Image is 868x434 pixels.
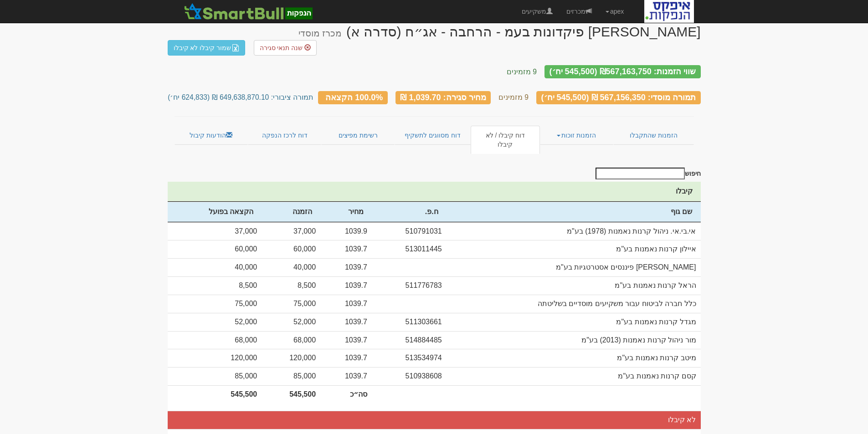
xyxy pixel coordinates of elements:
td: 60,000 [168,240,262,258]
td: 510938608 [372,367,447,385]
th: שם גוף [447,202,701,222]
div: פאי פלוס פיקדונות בעמ - הרחבה - אג״ח (סדרה א) - הנפקה לציבור [298,24,701,39]
div: תמורה מוסדי: 567,156,350 ₪ (545,500 יח׳) [536,91,701,104]
td: 513534974 [372,349,447,367]
td: [PERSON_NAME] פיננסים אסטרטגיות בע"מ [447,258,701,276]
img: SmartBull Logo [181,2,315,20]
td: 514884485 [372,331,447,349]
a: דוח לרכז הנפקה [248,126,321,145]
th: קיבלו [168,182,701,202]
a: הזמנות זוכות [540,126,613,145]
a: דוח מסווגים לתשקיף [395,126,471,145]
td: 1039.7 [320,240,372,258]
td: 60,000 [262,240,320,258]
td: 37,000 [262,222,320,240]
td: מיטב קרנות נאמנות בע"מ [447,349,701,367]
strong: 545,500 [231,390,257,398]
th: הזמנה [262,202,320,222]
a: שמור קיבלו לא קיבלו [168,40,246,56]
span: 100.0% הקצאה [325,92,383,102]
span: שנה תנאי סגירה [260,44,303,51]
th: הקצאה בפועל [168,202,262,222]
td: 511776783 [372,276,447,295]
td: 37,000 [168,222,262,240]
td: 52,000 [262,313,320,331]
img: excel-file-white.png [232,44,239,51]
small: תמורה ציבורי: 649,638,870.10 ₪ (624,833 יח׳) [168,93,313,101]
td: 1039.9 [320,222,372,240]
th: ח.פ. [372,202,447,222]
td: 1039.7 [320,295,372,313]
a: הזמנות שהתקבלו [613,126,693,145]
td: 40,000 [262,258,320,276]
td: אי.בי.אי. ניהול קרנות נאמנות (1978) בע"מ [447,222,701,240]
a: הודעות קיבול [175,126,248,145]
td: 510791031 [372,222,447,240]
td: 85,000 [262,367,320,385]
td: 8,500 [262,276,320,295]
td: 85,000 [168,367,262,385]
td: 40,000 [168,258,262,276]
th: מחיר [320,202,372,222]
a: רשימת מפיצים [321,126,394,145]
td: 75,000 [168,295,262,313]
td: 1039.7 [320,276,372,295]
td: 8,500 [168,276,262,295]
label: חיפוש [592,168,701,179]
td: 68,000 [262,331,320,349]
small: 9 מזמינים [498,93,529,101]
td: 68,000 [168,331,262,349]
td: 52,000 [168,313,262,331]
strong: 545,500 [289,390,316,398]
td: כלל חברה לביטוח עבור משקיעים מוסדיים בשליטתה [447,295,701,313]
td: קסם קרנות נאמנות בע"מ [447,367,701,385]
td: 120,000 [168,349,262,367]
td: 75,000 [262,295,320,313]
td: 1039.7 [320,313,372,331]
a: דוח קיבלו / לא קיבלו [471,126,539,154]
td: מגדל קרנות נאמנות בע"מ [447,313,701,331]
input: חיפוש [596,168,685,179]
div: שווי הזמנות: ₪567,163,750 (545,500 יח׳) [544,65,701,78]
td: הראל קרנות נאמנות בע"מ [447,276,701,295]
strong: סה״כ [350,390,367,398]
small: 9 מזמינים [507,68,537,76]
td: 1039.7 [320,349,372,367]
td: 1039.7 [320,258,372,276]
td: איילון קרנות נאמנות בע"מ [447,240,701,258]
a: שנה תנאי סגירה [254,40,317,56]
td: 511303661 [372,313,447,331]
small: מכרז מוסדי [298,28,342,38]
td: 1039.7 [320,331,372,349]
td: מור ניהול קרנות נאמנות (2013) בע"מ [447,331,701,349]
div: מחיר סגירה: 1,039.70 ₪ [395,91,491,104]
td: 120,000 [262,349,320,367]
td: 1039.7 [320,367,372,385]
td: לא קיבלו [168,411,701,429]
td: 513011445 [372,240,447,258]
